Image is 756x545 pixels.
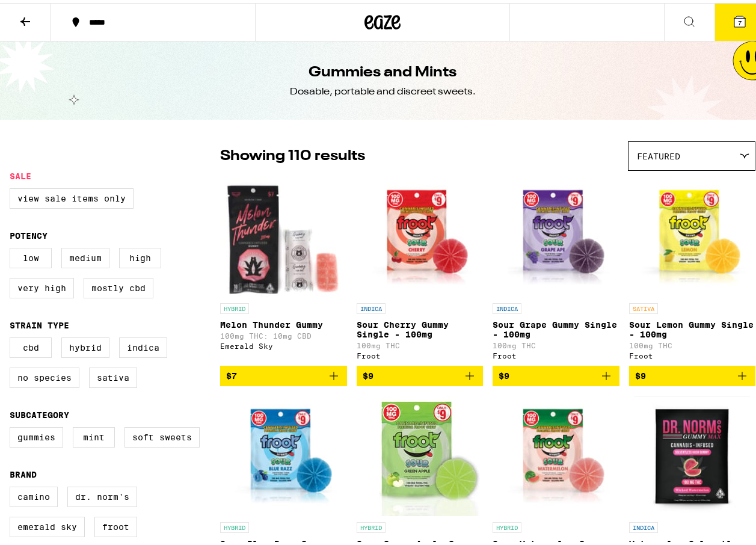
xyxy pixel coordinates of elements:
img: Froot - Sour Cherry Gummy Single - 100mg [357,174,484,294]
legend: Brand [10,467,37,476]
legend: Strain Type [10,318,69,327]
img: Froot - Sour Watermelon Gummy Single - 100mg [493,393,619,513]
p: HYBRID [493,519,521,530]
label: Hybrid [61,334,109,355]
div: Emerald Sky [220,339,347,347]
label: Medium [61,245,109,265]
button: Add to bag [357,363,484,383]
p: 100mg THC [493,339,619,346]
p: SATIVA [629,300,658,311]
p: 100mg THC: 10mg CBD [220,329,347,337]
img: Dr. Norm's - Watermelon Solventless Hash Gummy [634,393,750,513]
p: Showing 110 results [220,143,365,164]
label: View Sale Items Only [10,185,134,206]
p: INDICA [629,519,658,530]
legend: Sale [10,168,31,178]
img: Froot - Sour Green Apple Gummy Single - 100mg [360,393,480,513]
span: $9 [363,368,373,378]
div: Dosable, portable and discreet sweets. [290,82,476,96]
a: Open page for Melon Thunder Gummy from Emerald Sky [220,174,347,363]
label: Emerald Sky [10,514,85,534]
p: 100mg THC [357,339,484,346]
label: High [119,245,161,265]
label: Froot [94,514,137,534]
img: Froot - Sour Blue Razz Gummy Single - 100mg [220,393,347,513]
span: $7 [226,368,237,378]
a: Open page for Sour Lemon Gummy Single - 100mg from Froot [629,174,756,363]
span: $9 [499,368,509,378]
legend: Subcategory [10,407,69,417]
img: Emerald Sky - Melon Thunder Gummy [221,174,346,294]
label: Sativa [89,365,137,385]
img: Froot - Sour Grape Gummy Single - 100mg [493,174,619,294]
label: No Species [10,365,79,385]
span: Hi. Need any help? [7,8,87,18]
div: Froot [629,349,756,357]
p: Sour Lemon Gummy Single - 100mg [629,317,756,336]
span: Featured [637,149,680,158]
button: Add to bag [220,363,347,383]
label: Very High [10,275,74,295]
h1: Gummies and Mints [309,60,456,80]
label: Mint [73,424,115,445]
span: 7 [738,16,742,23]
label: Indica [119,334,167,355]
label: Low [10,245,52,265]
div: Froot [493,349,619,357]
p: HYBRID [357,519,386,530]
p: HYBRID [220,519,249,530]
p: Sour Cherry Gummy Single - 100mg [357,317,484,336]
p: INDICA [357,300,386,311]
p: 100mg THC [629,339,756,346]
label: Mostly CBD [84,275,153,295]
button: Add to bag [493,363,619,383]
span: $9 [635,368,646,378]
p: Melon Thunder Gummy [220,317,347,327]
img: Froot - Sour Lemon Gummy Single - 100mg [629,174,756,294]
label: Gummies [10,424,63,445]
a: Open page for Sour Grape Gummy Single - 100mg from Froot [493,174,619,363]
a: Open page for Sour Cherry Gummy Single - 100mg from Froot [357,174,484,363]
button: Add to bag [629,363,756,383]
p: INDICA [493,300,521,311]
label: Camino [10,484,58,504]
div: Froot [357,349,484,357]
legend: Potency [10,228,48,238]
p: Sour Grape Gummy Single - 100mg [493,317,619,336]
p: HYBRID [220,300,249,311]
label: Soft Sweets [124,424,200,445]
label: Dr. Norm's [67,484,137,504]
label: CBD [10,334,52,355]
